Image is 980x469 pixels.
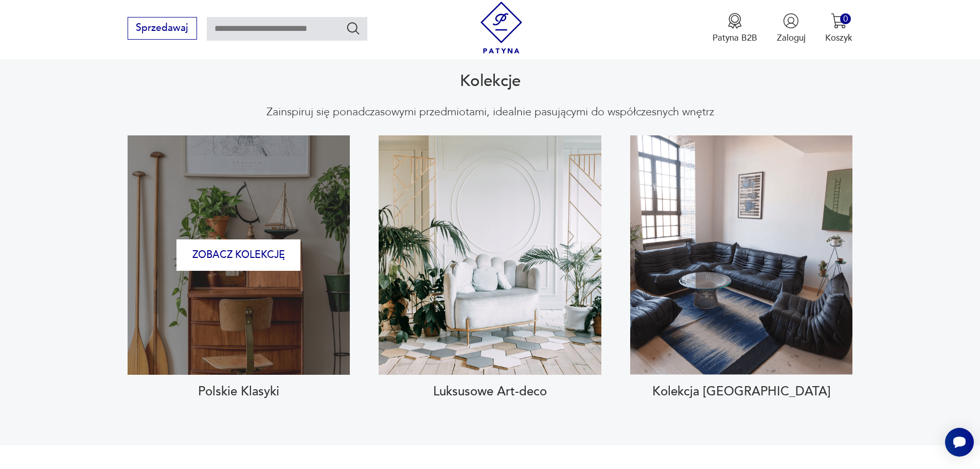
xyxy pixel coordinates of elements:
p: Zainspiruj się ponadczasowymi przedmiotami, idealnie pasującymi do współczesnych wnętrz [266,105,714,119]
div: 0 [840,13,851,24]
p: Zaloguj [777,32,806,44]
a: Ikona medaluPatyna B2B [712,13,757,44]
img: Ikonka użytkownika [783,13,799,29]
p: Koszyk [825,32,852,44]
h3: Polskie Klasyki [128,385,350,399]
button: Zobacz kolekcję [176,239,300,271]
button: 0Koszyk [825,13,852,44]
h2: Kolekcje [460,74,521,89]
button: Zaloguj [777,13,806,44]
img: Ikona medalu [727,13,743,29]
h3: Luksusowe Art-deco [379,385,601,399]
button: Sprzedawaj [128,17,197,40]
iframe: Smartsupp widget button [945,428,974,457]
img: Ikona koszyka [831,13,847,29]
a: Sprzedawaj [128,25,197,33]
p: Patyna B2B [712,32,757,44]
h3: Kolekcja [GEOGRAPHIC_DATA] [630,385,852,399]
button: Szukaj [346,21,361,36]
img: Patyna - sklep z meblami i dekoracjami vintage [475,2,527,54]
button: Patyna B2B [712,13,757,44]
